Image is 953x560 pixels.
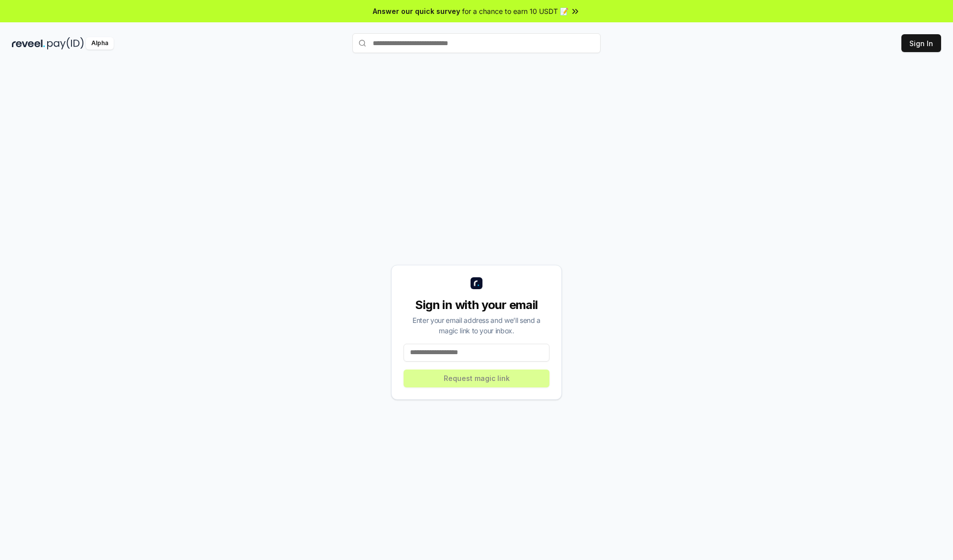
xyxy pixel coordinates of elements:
img: reveel_dark [12,37,45,50]
div: Enter your email address and we’ll send a magic link to your inbox. [404,315,549,336]
div: Alpha [86,37,114,50]
span: for a chance to earn 10 USDT 📝 [462,6,568,16]
img: logo_small [471,277,482,289]
img: pay_id [47,37,84,50]
button: Sign In [901,34,941,52]
span: Answer our quick survey [373,6,460,16]
div: Sign in with your email [404,297,549,313]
